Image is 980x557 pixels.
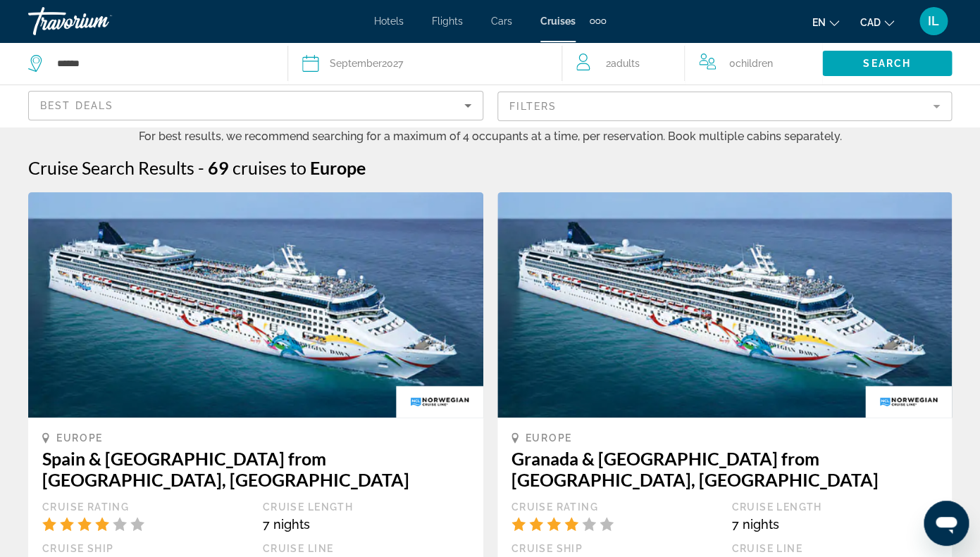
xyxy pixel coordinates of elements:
img: ncl.gif [865,386,952,418]
div: Cruise Ship [511,542,718,555]
div: 7 nights [731,517,938,532]
div: Cruise Length [731,501,938,513]
button: Filter [497,91,953,122]
img: ncl.gif [396,386,483,418]
a: Flights [432,15,463,27]
button: Extra navigation items [590,10,606,32]
span: en [812,17,826,28]
button: Search [822,51,952,76]
span: Europe [310,157,366,178]
div: Cruise Rating [42,501,249,513]
div: 2027 [330,54,403,73]
div: Cruise Length [263,501,469,513]
span: - [198,157,204,178]
a: Cruises [540,15,576,27]
img: 1610012582.png [28,192,483,418]
h3: Spain & [GEOGRAPHIC_DATA] from [GEOGRAPHIC_DATA], [GEOGRAPHIC_DATA] [42,448,469,490]
div: Cruise Rating [511,501,718,513]
a: Hotels [374,15,404,27]
button: Change language [812,12,839,32]
div: Cruise Line [731,542,938,555]
button: Travelers: 2 adults, 0 children [562,42,822,85]
div: 7 nights [263,517,469,532]
div: Cruise Line [263,542,469,555]
a: Cars [491,15,512,27]
a: Travorium [28,3,169,39]
span: 69 [208,157,229,178]
span: September [330,58,382,69]
span: Best Deals [40,100,113,111]
span: Europe [56,432,103,444]
mat-select: Sort by [40,97,471,114]
span: Europe [526,432,572,444]
iframe: Button to launch messaging window [924,501,969,546]
span: CAD [860,17,881,28]
h3: Granada & [GEOGRAPHIC_DATA] from [GEOGRAPHIC_DATA], [GEOGRAPHIC_DATA] [511,448,938,490]
span: 2 [606,54,640,73]
span: Search [863,58,911,69]
h1: Cruise Search Results [28,157,194,178]
span: Adults [611,58,640,69]
span: IL [928,14,939,28]
div: Cruise Ship [42,542,249,555]
span: Children [735,58,772,69]
span: 0 [728,54,772,73]
button: September2027 [302,42,547,85]
span: cruises to [232,157,306,178]
img: 1610012582.png [497,192,953,418]
button: User Menu [915,6,952,36]
button: Change currency [860,12,894,32]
